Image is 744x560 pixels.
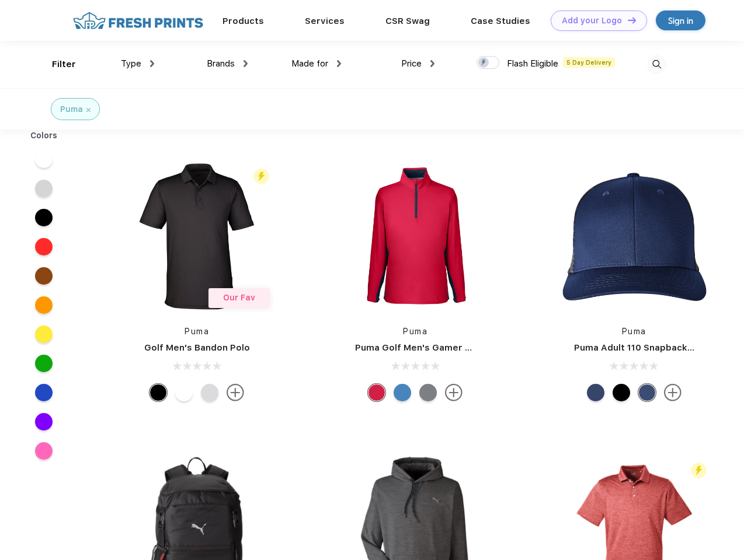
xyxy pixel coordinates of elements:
[622,327,646,336] a: Puma
[385,16,430,26] a: CSR Swag
[668,14,693,27] div: Sign in
[613,384,630,401] div: Pma Blk Pma Blk
[368,384,385,401] div: Ski Patrol
[305,16,345,26] a: Services
[355,342,540,353] a: Puma Golf Men's Gamer Golf Quarter-Zip
[253,169,269,184] img: flash_active_toggle.svg
[86,108,91,112] img: filter_cancel.svg
[430,60,434,67] img: dropdown.png
[507,58,558,69] span: Flash Eligible
[647,55,666,74] img: desktop_search.svg
[664,384,682,401] img: more.svg
[628,17,636,23] img: DT
[691,463,707,478] img: flash_active_toggle.svg
[244,60,248,67] img: dropdown.png
[223,293,255,302] span: Our Fav
[394,384,411,401] div: Bright Cobalt
[557,159,712,314] img: func=resize&h=266
[201,384,218,401] div: High Rise
[227,384,244,401] img: more.svg
[121,58,141,69] span: Type
[338,159,493,314] img: func=resize&h=266
[60,103,83,116] div: Puma
[207,58,235,69] span: Brands
[291,58,328,69] span: Made for
[562,16,622,26] div: Add your Logo
[150,60,154,67] img: dropdown.png
[22,129,67,142] div: Colors
[563,57,615,68] span: 5 Day Delivery
[638,384,656,401] div: Peacoat Qut Shd
[69,10,207,31] img: fo%20logo%202.webp
[401,58,422,69] span: Price
[119,159,274,314] img: func=resize&h=266
[52,58,76,71] div: Filter
[445,384,463,401] img: more.svg
[403,327,427,336] a: Puma
[222,16,264,26] a: Products
[587,384,604,401] div: Peacoat with Qut Shd
[419,384,437,401] div: Quiet Shade
[150,384,167,401] div: Puma Black
[144,342,250,353] a: Golf Men's Bandon Polo
[656,10,705,30] a: Sign in
[175,384,193,401] div: Bright White
[337,60,341,67] img: dropdown.png
[185,327,209,336] a: Puma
